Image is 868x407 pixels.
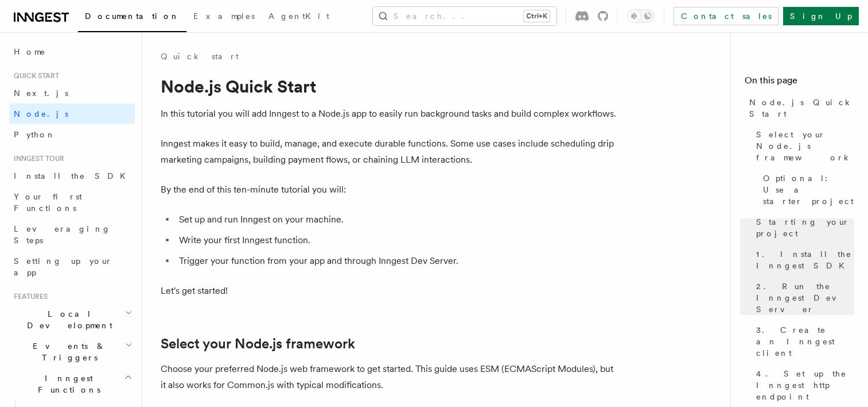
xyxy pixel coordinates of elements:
[14,46,46,57] span: Home
[756,368,854,402] span: 4. Set up the Inngest http endpoint
[756,248,854,271] span: 1. Install the Inngest SDK
[9,340,125,363] span: Events & Triggers
[161,283,620,299] p: Let's get started!
[85,11,180,21] span: Documentation
[745,74,854,92] h4: On this page
[373,7,556,25] button: Search...Ctrl+K
[756,324,854,359] span: 3. Create an Inngest client
[9,373,124,396] span: Inngest Functions
[752,363,854,407] a: 4. Set up the Inngest http endpoint
[14,224,111,245] span: Leveraging Steps
[9,304,135,336] button: Local Development
[176,232,620,248] li: Write your first Inngest function.
[763,172,854,207] span: Optional: Use a starter project
[745,92,854,124] a: Node.js Quick Start
[752,320,854,363] a: 3. Create an Inngest client
[9,124,135,145] a: Python
[756,216,854,239] span: Starting your project
[9,292,48,301] span: Features
[14,192,82,213] span: Your first Functions
[14,130,56,139] span: Python
[9,218,135,251] a: Leveraging Steps
[14,256,112,277] span: Setting up your app
[749,97,854,120] span: Node.js Quick Start
[9,71,59,80] span: Quick start
[161,336,355,352] a: Select your Node.js framework
[9,251,135,283] a: Setting up your app
[9,308,125,331] span: Local Development
[268,11,329,21] span: AgentKit
[9,83,135,103] a: Next.js
[9,154,64,163] span: Inngest tour
[9,103,135,124] a: Node.js
[161,136,620,168] p: Inngest makes it easy to build, manage, and execute durable functions. Some use cases include sch...
[78,3,186,32] a: Documentation
[9,336,135,368] button: Events & Triggers
[161,76,620,97] h1: Node.js Quick Start
[193,11,255,21] span: Examples
[752,276,854,320] a: 2. Run the Inngest Dev Server
[161,51,239,62] a: Quick start
[161,182,620,198] p: By the end of this ten-minute tutorial you will:
[758,168,854,212] a: Optional: Use a starter project
[176,253,620,269] li: Trigger your function from your app and through Inngest Dev Server.
[627,9,655,23] button: Toggle dark mode
[161,361,620,393] p: Choose your preferred Node.js web framework to get started. This guide uses ESM (ECMAScript Modul...
[783,7,859,25] a: Sign Up
[176,212,620,228] li: Set up and run Inngest on your machine.
[752,244,854,276] a: 1. Install the Inngest SDK
[9,41,135,62] a: Home
[14,89,68,98] span: Next.js
[14,109,68,118] span: Node.js
[9,368,135,400] button: Inngest Functions
[9,166,135,186] a: Install the SDK
[756,281,854,315] span: 2. Run the Inngest Dev Server
[9,186,135,218] a: Your first Functions
[161,106,620,122] p: In this tutorial you will add Inngest to a Node.js app to easily run background tasks and build c...
[752,124,854,168] a: Select your Node.js framework
[262,3,336,31] a: AgentKit
[752,212,854,244] a: Starting your project
[14,171,133,181] span: Install the SDK
[524,10,550,22] kbd: Ctrl+K
[186,3,262,31] a: Examples
[756,129,854,163] span: Select your Node.js framework
[674,7,779,25] a: Contact sales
